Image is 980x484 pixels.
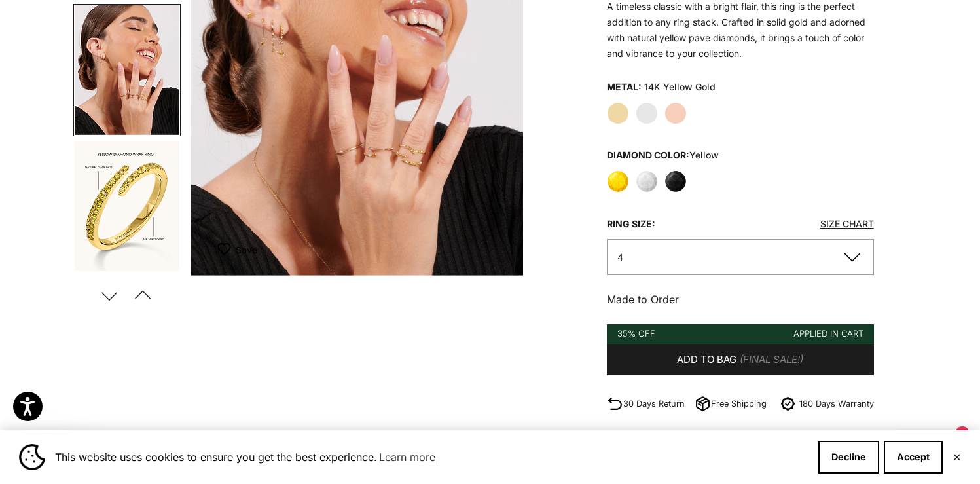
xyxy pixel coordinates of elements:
legend: Ring size: [607,214,655,234]
span: Add to bag [677,352,736,368]
button: Go to item 12 [73,276,181,407]
button: Close [953,453,961,461]
a: Size Chart [820,218,874,229]
img: Cookie banner [19,444,45,470]
summary: PRODUCT DETAILS [607,415,874,464]
button: Add to Wishlist [217,236,257,263]
legend: Metal: [607,77,642,97]
button: Go to item 8 [73,4,181,136]
div: Applied in cart [793,327,863,341]
img: #YellowGold #RoseGold #WhiteGold [75,5,179,135]
p: Free Shipping [711,397,767,411]
span: This website uses cookies to ensure you get the best experience. [55,447,808,467]
p: Made to Order [607,291,874,308]
div: 35% Off [617,327,655,341]
variant-option-value: 14K Yellow Gold [644,77,716,97]
span: PRODUCT DETAILS [607,428,749,451]
p: 180 Days Warranty [799,397,874,411]
p: 30 Days Return [623,397,685,411]
button: 4 [607,239,874,275]
legend: Diamond Color: [607,145,719,165]
variant-option-value: yellow [689,149,719,160]
img: wishlist [217,242,236,255]
a: Learn more [377,447,437,467]
span: (Final Sale!) [740,352,803,368]
button: Go to item 9 [73,140,181,272]
span: 4 [617,251,623,263]
button: Accept [884,441,943,474]
button: Decline [818,441,879,474]
img: #YellowGold [75,141,179,271]
button: Add to bag (Final Sale!) [607,344,874,376]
